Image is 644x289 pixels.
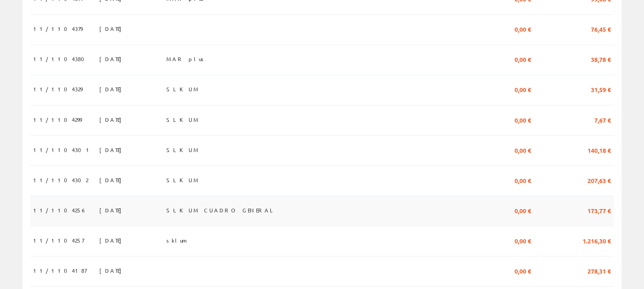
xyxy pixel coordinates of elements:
span: MAR plus [166,52,206,65]
span: 11/1104379 [33,22,82,35]
span: SLKUM [166,83,199,95]
span: [DATE] [99,203,125,216]
span: SLKUM [166,113,199,126]
span: 0,00 € [515,264,531,277]
span: [DATE] [99,52,125,65]
span: 207,63 € [588,173,611,186]
span: 31,59 € [591,83,611,95]
span: 11/1104257 [33,234,84,246]
span: [DATE] [99,83,125,95]
span: 1.216,30 € [583,234,611,246]
span: SLKUM CUADRO GENERAL [166,203,276,216]
span: 11/1104301 [33,143,92,156]
span: 0,00 € [515,203,531,216]
span: 0,00 € [515,83,531,95]
span: [DATE] [99,22,125,35]
span: 11/1104256 [33,203,87,216]
span: [DATE] [99,264,125,277]
span: SLKUM [166,143,199,156]
span: 11/1104329 [33,83,82,95]
span: [DATE] [99,143,125,156]
span: 76,45 € [591,22,611,35]
span: 0,00 € [515,234,531,246]
span: 173,77 € [588,203,611,216]
span: 0,00 € [515,52,531,65]
span: 0,00 € [515,173,531,186]
span: SLKUM [166,173,199,186]
span: 7,67 € [594,113,611,126]
span: sklum [166,234,188,246]
span: 11/1104299 [33,113,82,126]
span: 11/1104380 [33,52,89,65]
span: [DATE] [99,173,125,186]
span: 0,00 € [515,22,531,35]
span: 11/1104187 [33,264,87,277]
span: 140,18 € [588,143,611,156]
span: 0,00 € [515,113,531,126]
span: [DATE] [99,234,125,246]
span: 38,78 € [591,52,611,65]
span: [DATE] [99,113,125,126]
span: 11/1104302 [33,173,88,186]
span: 0,00 € [515,143,531,156]
span: 278,31 € [588,264,611,277]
